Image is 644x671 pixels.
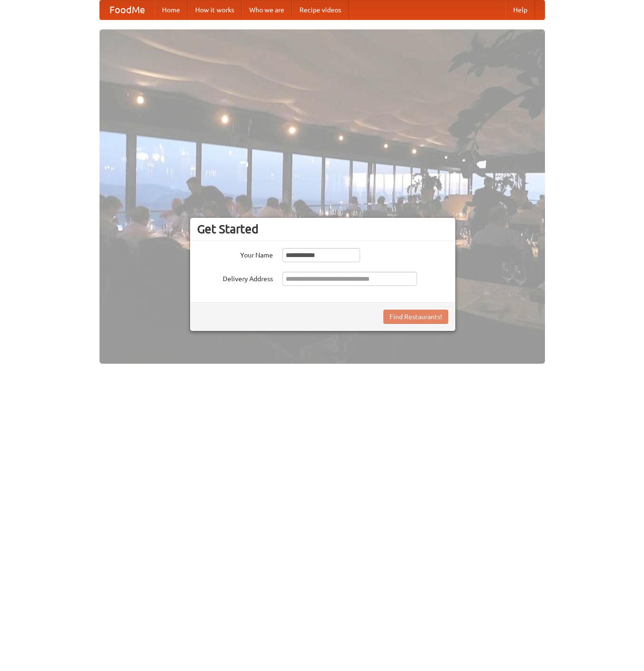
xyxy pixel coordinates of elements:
[292,0,349,19] a: Recipe videos
[154,0,188,19] a: Home
[188,0,242,19] a: How it works
[506,0,535,19] a: Help
[197,248,273,260] label: Your Name
[100,0,154,19] a: FoodMe
[197,222,448,236] h3: Get Started
[197,272,273,284] label: Delivery Address
[242,0,292,19] a: Who we are
[383,310,448,324] button: Find Restaurants!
